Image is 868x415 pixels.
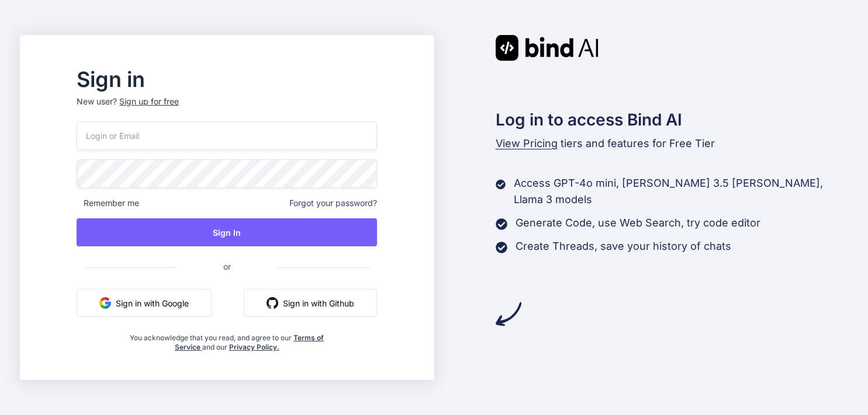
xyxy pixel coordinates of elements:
p: Access GPT-4o mini, [PERSON_NAME] 3.5 [PERSON_NAME], Llama 3 models [514,175,848,208]
button: Sign in with Github [244,289,377,317]
a: Terms of Service [175,333,324,351]
input: Login or Email [77,121,377,150]
button: Sign in with Google [77,289,212,317]
a: Privacy Policy. [229,343,279,351]
p: New user? [77,96,377,121]
h2: Sign in [77,70,377,89]
button: Sign In [77,218,377,246]
img: google [99,297,111,309]
span: or [177,252,278,281]
img: arrow [496,301,521,327]
img: Bind AI logo [496,35,599,61]
span: Remember me [77,197,139,209]
p: tiers and features for Free Tier [496,135,849,152]
p: Generate Code, use Web Search, try code editor [516,215,760,231]
h2: Log in to access Bind AI [496,107,849,132]
span: Forgot your password? [289,197,377,209]
div: You acknowledge that you read, and agree to our and our [127,326,327,352]
div: Sign up for free [119,96,179,107]
span: View Pricing [496,137,558,149]
img: github [267,297,278,309]
p: Create Threads, save your history of chats [516,238,731,254]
